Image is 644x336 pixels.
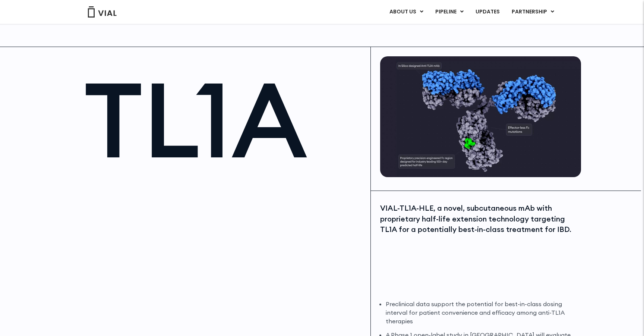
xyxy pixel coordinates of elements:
[380,203,579,235] div: VIAL-TL1A-HLE, a novel, subcutaneous mAb with proprietary half-life extension technology targetin...
[506,6,560,18] a: PARTNERSHIPMenu Toggle
[380,56,581,177] img: TL1A antibody diagram.
[383,6,429,18] a: ABOUT USMenu Toggle
[470,6,505,18] a: UPDATES
[84,67,363,172] h1: TL1A
[386,300,579,326] li: Preclinical data support the potential for best-in-class dosing interval for patient convenience ...
[429,6,469,18] a: PIPELINEMenu Toggle
[87,6,117,18] img: Vial Logo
